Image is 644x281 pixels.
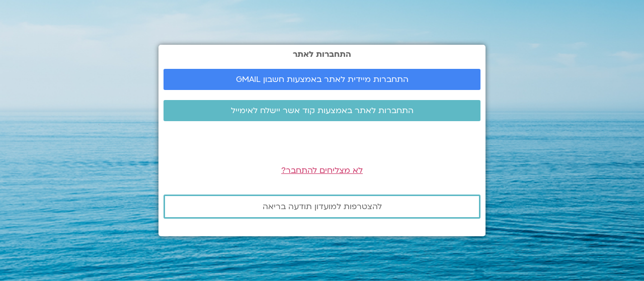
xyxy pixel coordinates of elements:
[164,100,480,121] a: התחברות לאתר באמצעות קוד אשר יישלח לאימייל
[231,106,414,115] span: התחברות לאתר באמצעות קוד אשר יישלח לאימייל
[281,165,363,176] a: לא מצליחים להתחבר?
[164,195,480,219] a: להצטרפות למועדון תודעה בריאה
[236,75,409,84] span: התחברות מיידית לאתר באמצעות חשבון GMAIL
[164,69,480,90] a: התחברות מיידית לאתר באמצעות חשבון GMAIL
[263,202,382,211] span: להצטרפות למועדון תודעה בריאה
[164,50,480,59] h2: התחברות לאתר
